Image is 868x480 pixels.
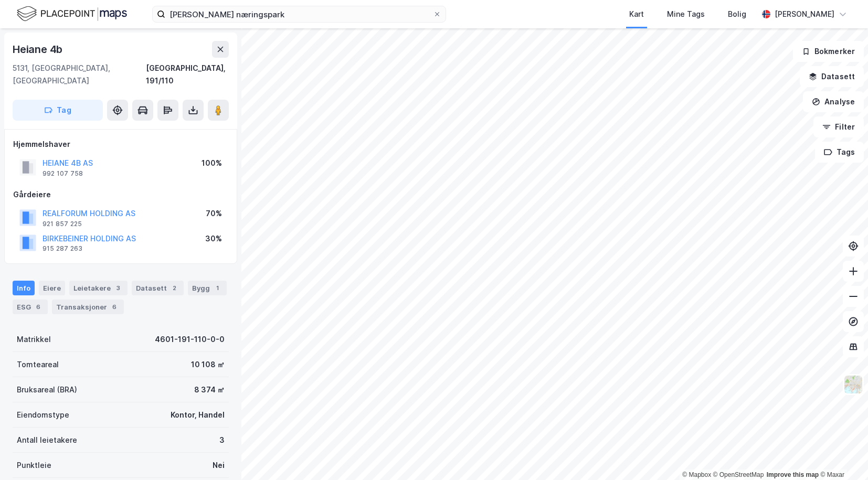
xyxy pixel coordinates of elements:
[803,91,864,112] button: Analyse
[682,471,711,478] a: Mapbox
[813,116,864,137] button: Filter
[113,283,123,293] div: 3
[212,283,223,293] div: 1
[13,281,35,295] div: Info
[629,8,644,20] div: Kart
[17,459,51,472] div: Punktleie
[13,188,228,201] div: Gårdeiere
[17,358,59,371] div: Tomteareal
[39,281,65,295] div: Eiere
[169,283,179,293] div: 2
[191,358,225,371] div: 10 108 ㎡
[816,430,868,480] iframe: Chat Widget
[194,383,225,396] div: 8 374 ㎡
[109,302,120,312] div: 6
[202,157,222,169] div: 100%
[17,434,77,446] div: Antall leietakere
[775,8,834,20] div: [PERSON_NAME]
[188,281,227,295] div: Bygg
[165,6,433,22] input: Søk på adresse, matrikkel, gårdeiere, leietakere eller personer
[843,375,863,394] img: Z
[13,138,228,151] div: Hjemmelshaver
[13,300,48,314] div: ESG
[728,8,746,20] div: Bolig
[17,383,77,396] div: Bruksareal (BRA)
[33,302,44,312] div: 6
[69,281,128,295] div: Leietakere
[17,409,69,421] div: Eiendomstype
[155,333,225,346] div: 4601-191-110-0-0
[13,41,65,58] div: Heiane 4b
[667,8,705,20] div: Mine Tags
[171,409,225,421] div: Kontor, Handel
[767,471,819,478] a: Improve this map
[13,100,103,121] button: Tag
[219,434,225,446] div: 3
[17,333,51,346] div: Matrikkel
[815,142,864,163] button: Tags
[793,41,864,62] button: Bokmerker
[213,459,225,472] div: Nei
[146,62,229,87] div: [GEOGRAPHIC_DATA], 191/110
[52,300,124,314] div: Transaksjoner
[13,62,146,87] div: 5131, [GEOGRAPHIC_DATA], [GEOGRAPHIC_DATA]
[43,244,82,253] div: 915 287 263
[43,169,83,178] div: 992 107 758
[713,471,764,478] a: OpenStreetMap
[800,66,864,87] button: Datasett
[43,220,82,228] div: 921 857 225
[17,5,127,23] img: logo.f888ab2527a4732fd821a326f86c7f29.svg
[206,207,222,220] div: 70%
[132,281,184,295] div: Datasett
[205,232,222,245] div: 30%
